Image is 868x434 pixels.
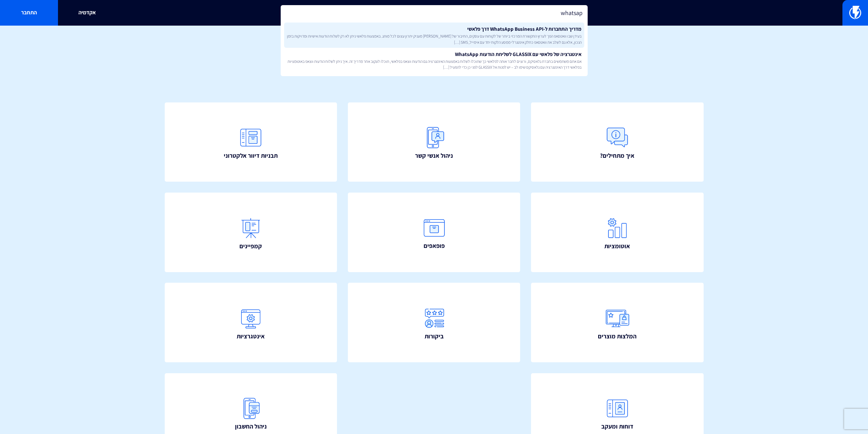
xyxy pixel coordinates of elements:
span: פופאפים [424,241,445,250]
span: תבניות דיוור אלקטרוני [224,151,278,160]
span: אינטגרציות [237,332,265,341]
span: דוחות ומעקב [601,422,633,431]
a: קמפיינים [165,193,337,272]
span: אם אתם משתמשים בחברת גלאסיקס, ורוצים לחבר אותה לפלאשי כך שתוכלו לשלוח באמצעות האינטגרציה גם הודעו... [287,58,582,70]
a: מדריך התחברות ל-WhatsApp Business API דרך פלאשיבעידן שבו וואטסאפ הפך לערוץ התקשורת המרכזי ביותר ש... [284,23,584,48]
span: אוטומציות [604,242,630,251]
a: ניהול אנשי קשר [348,102,520,182]
span: קמפיינים [239,242,262,251]
a: המלצות מוצרים [531,283,704,362]
a: אינטגרציה של פלאשי עם GLASSIX לשליחת הודעות WhatsAppאם אתם משתמשים בחברת גלאסיקס, ורוצים לחבר אות... [284,48,584,73]
a: אינטגרציות [165,283,337,362]
a: איך מתחילים? [531,102,704,182]
a: ביקורות [348,283,520,362]
span: ניהול החשבון [235,422,267,431]
input: חיפוש מהיר... [281,5,588,21]
a: פופאפים [348,193,520,272]
span: איך מתחילים? [600,151,634,160]
a: תבניות דיוור אלקטרוני [165,102,337,182]
a: אוטומציות [531,193,704,272]
span: ניהול אנשי קשר [415,151,453,160]
span: בעידן שבו וואטסאפ הפך לערוץ התקשורת המרכזי ביותר של לקוחות עם עסקים, החיבור של [PERSON_NAME] מעני... [287,33,582,45]
span: המלצות מוצרים [598,332,636,341]
span: ביקורות [425,332,444,341]
h1: איך אפשר לעזור? [10,36,858,50]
